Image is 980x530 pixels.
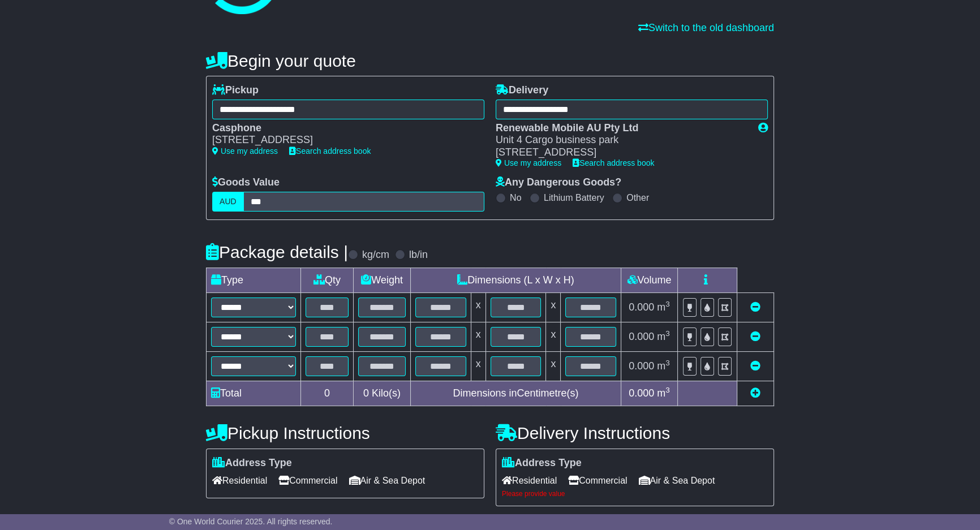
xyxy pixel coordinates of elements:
span: m [657,360,670,372]
span: Commercial [568,472,627,489]
td: Dimensions in Centimetre(s) [410,381,621,406]
span: m [657,331,670,342]
sup: 3 [665,359,670,367]
a: Search address book [573,158,654,167]
div: Casphone [212,122,473,135]
label: No [510,192,521,203]
td: Kilo(s) [354,381,411,406]
label: Address Type [502,457,582,469]
a: Use my address [212,146,278,156]
a: Remove this item [750,301,760,313]
a: Use my address [496,158,561,167]
span: 0.000 [629,387,654,399]
td: Qty [301,268,354,292]
a: Add new item [750,387,760,399]
label: Address Type [212,457,292,469]
td: x [471,292,485,322]
td: x [546,351,561,381]
label: Delivery [496,84,548,97]
h4: Delivery Instructions [496,424,774,442]
span: © One World Courier 2025. All rights reserved. [169,517,333,526]
div: Unit 4 Cargo business park [496,134,747,146]
td: 0 [301,381,354,406]
h4: Pickup Instructions [206,424,484,442]
label: kg/cm [362,249,389,261]
label: lb/in [409,249,428,261]
label: Goods Value [212,176,280,189]
span: m [657,387,670,399]
td: x [471,322,485,351]
div: Please provide value [502,490,768,498]
label: Any Dangerous Goods? [496,176,621,189]
span: m [657,301,670,313]
span: Commercial [278,472,337,489]
sup: 3 [665,300,670,308]
span: Residential [502,472,557,489]
td: x [471,351,485,381]
label: Lithium Battery [544,192,604,203]
label: AUD [212,192,244,212]
span: 0.000 [629,331,654,342]
span: Residential [212,472,267,489]
sup: 3 [665,386,670,394]
td: Total [207,381,301,406]
h4: Package details | [206,243,348,261]
td: Volume [621,268,677,292]
td: Dimensions (L x W x H) [410,268,621,292]
a: Search address book [289,146,371,156]
a: Remove this item [750,331,760,342]
span: 0.000 [629,360,654,372]
span: Air & Sea Depot [639,472,715,489]
div: [STREET_ADDRESS] [496,146,747,159]
label: Other [626,192,649,203]
div: Renewable Mobile AU Pty Ltd [496,122,747,135]
span: 0.000 [629,301,654,313]
span: Air & Sea Depot [349,472,425,489]
label: Pickup [212,84,259,97]
a: Remove this item [750,360,760,372]
a: Switch to the old dashboard [638,22,774,33]
h4: Begin your quote [206,51,774,70]
td: x [546,292,561,322]
sup: 3 [665,329,670,338]
td: x [546,322,561,351]
div: [STREET_ADDRESS] [212,134,473,146]
td: Type [207,268,301,292]
span: 0 [363,387,369,399]
td: Weight [354,268,411,292]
